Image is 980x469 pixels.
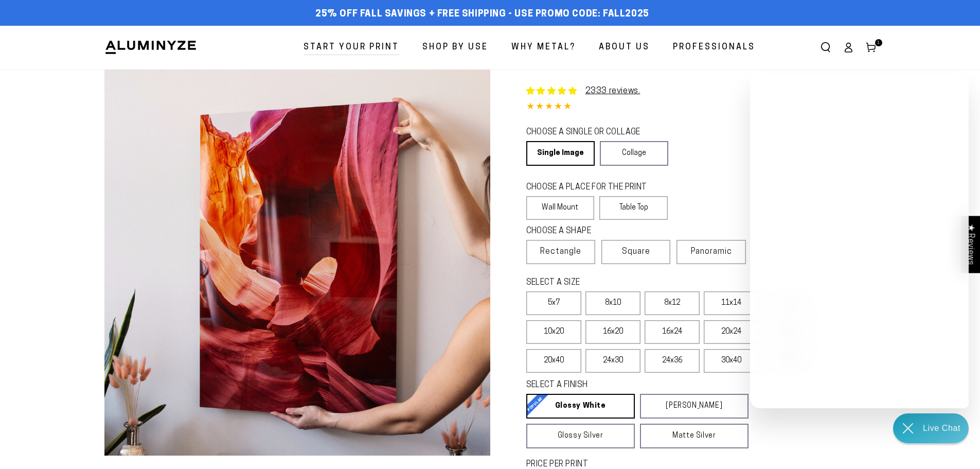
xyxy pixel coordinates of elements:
[585,87,640,95] a: 2333 reviews.
[511,40,576,55] span: Why Metal?
[893,413,969,443] div: Chat widget toggle
[526,196,595,220] label: Wall Mount
[960,216,980,273] div: Click to open Judge.me floating reviews tab
[600,141,668,166] a: Collage
[415,34,496,61] a: Shop By Use
[622,246,650,258] span: Square
[750,74,969,408] iframe: Re:amaze Chat
[526,277,732,289] legend: SELECT A SIZE
[923,413,960,443] div: Contact Us Directly
[877,39,880,46] span: 1
[526,379,724,391] legend: SELECT A FINISH
[526,225,660,237] legend: CHOOSE A SHAPE
[640,394,749,419] a: [PERSON_NAME]
[526,394,635,419] a: Glossy White
[526,349,581,373] label: 20x40
[504,34,583,61] a: Why Metal?
[526,182,658,194] legend: CHOOSE A PLACE FOR THE PRINT
[645,320,700,344] label: 16x24
[422,40,488,55] span: Shop By Use
[591,34,657,61] a: About Us
[640,424,749,448] a: Matte Silver
[304,40,399,55] span: Start Your Print
[665,34,763,61] a: Professionals
[526,141,595,166] a: Single Image
[704,291,759,315] label: 11x14
[585,291,640,315] label: 8x10
[704,320,759,344] label: 20x24
[673,40,755,55] span: Professionals
[104,40,197,55] img: Aluminyze
[814,36,837,59] summary: Search our site
[645,291,700,315] label: 8x12
[585,349,640,373] label: 24x30
[645,349,700,373] label: 24x36
[599,40,650,55] span: About Us
[526,291,581,315] label: 5x7
[315,9,649,20] span: 25% off FALL Savings + Free Shipping - Use Promo Code: FALL2025
[296,34,407,61] a: Start Your Print
[526,127,659,138] legend: CHOOSE A SINGLE OR COLLAGE
[540,246,581,258] span: Rectangle
[704,349,759,373] label: 30x40
[599,196,668,220] label: Table Top
[526,320,581,344] label: 10x20
[526,424,635,448] a: Glossy Silver
[691,248,732,256] span: Panoramic
[946,74,966,98] button: Close Shoutbox
[526,100,876,115] div: 4.85 out of 5.0 stars
[585,320,640,344] label: 16x20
